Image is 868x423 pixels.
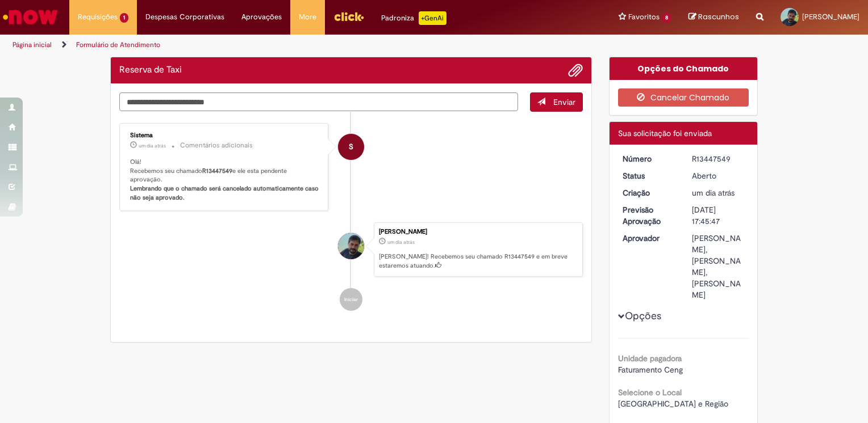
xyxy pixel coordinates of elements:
span: um dia atrás [387,239,415,246]
dt: Aprovador [614,232,684,244]
time: 26/08/2025 10:45:47 [387,239,415,246]
span: um dia atrás [692,188,735,198]
span: Enviar [553,97,575,107]
span: [GEOGRAPHIC_DATA] e Região [618,399,728,409]
span: [PERSON_NAME] [802,12,859,22]
div: Sistema [130,132,319,139]
div: Padroniza [381,11,446,25]
span: 1 [120,13,128,23]
span: Aprovações [241,11,282,23]
img: click_logo_yellow_360x200.png [333,8,364,25]
dt: Status [614,170,684,181]
b: Unidade pagadora [618,353,682,363]
div: 26/08/2025 10:45:47 [692,187,745,198]
button: Adicionar anexos [568,63,583,78]
li: Marcelo Pasquali [119,222,583,277]
span: Faturamento Ceng [618,365,683,375]
b: Lembrando que o chamado será cancelado automaticamente caso não seja aprovado. [130,184,320,202]
b: Selecione o Local [618,387,682,397]
h2: Reserva de Taxi Histórico de tíquete [119,65,182,75]
p: Olá! Recebemos seu chamado e ele esta pendente aprovação. [130,158,319,202]
div: Aberto [692,170,745,181]
dt: Número [614,153,684,164]
dt: Criação [614,187,684,198]
div: System [338,134,364,160]
dt: Previsão Aprovação [614,204,684,227]
ul: Trilhas de página [9,35,570,56]
p: [PERSON_NAME]! Recebemos seu chamado R13447549 e em breve estaremos atuando. [379,252,577,270]
time: 26/08/2025 10:45:59 [139,142,166,149]
b: R13447549 [202,167,232,175]
div: [PERSON_NAME], [PERSON_NAME], [PERSON_NAME] [692,232,745,301]
a: Página inicial [12,40,52,49]
ul: Histórico de tíquete [119,112,583,322]
span: Rascunhos [698,11,739,22]
textarea: Digite sua mensagem aqui... [119,92,518,112]
div: [DATE] 17:45:47 [692,204,745,227]
time: 26/08/2025 10:45:47 [692,188,735,198]
span: Requisições [78,11,118,23]
span: Despesas Corporativas [145,11,224,23]
div: R13447549 [692,153,745,164]
span: um dia atrás [139,142,166,149]
span: Favoritos [628,11,660,23]
span: S [349,133,353,160]
img: ServiceNow [1,6,60,28]
span: 8 [662,13,671,23]
button: Enviar [530,92,583,112]
a: Rascunhos [688,12,739,23]
span: More [299,11,316,23]
small: Comentários adicionais [180,141,253,150]
div: Opções do Chamado [610,57,758,80]
span: Sua solicitação foi enviada [618,128,712,138]
div: [PERSON_NAME] [379,229,577,235]
div: Marcelo Pasquali [338,233,364,259]
a: Formulário de Atendimento [76,40,160,49]
p: +GenAi [419,11,446,25]
button: Cancelar Chamado [618,88,749,107]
